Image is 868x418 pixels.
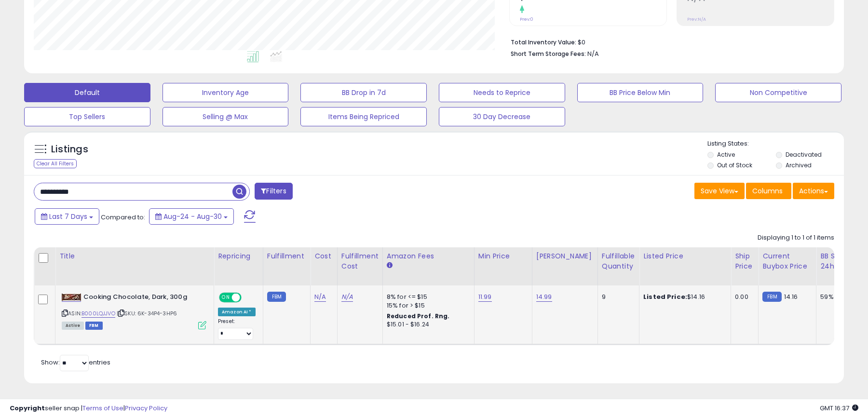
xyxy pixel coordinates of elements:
span: Compared to: [101,213,145,222]
b: Short Term Storage Fees: [511,50,586,58]
button: Default [24,83,150,102]
a: Terms of Use [82,404,123,413]
b: Total Inventory Value: [511,38,576,46]
button: Selling @ Max [163,107,289,126]
div: seller snap | | [10,404,167,413]
div: Clear All Filters [34,159,77,168]
button: BB Drop in 7d [300,83,427,102]
div: [PERSON_NAME] [536,251,594,261]
a: Privacy Policy [125,404,167,413]
div: Ship Price [735,251,754,271]
a: B000LQJJVO [81,310,115,318]
p: Listing States: [707,139,843,148]
button: Needs to Reprice [439,83,565,102]
a: 11.99 [478,292,492,302]
small: Prev: 0 [520,16,533,22]
div: Current Buybox Price [762,251,812,271]
strong: Copyright [10,404,45,413]
span: Columns [752,186,783,196]
li: $0 [511,36,827,47]
h5: Listings [51,143,88,156]
div: 59% [820,293,852,301]
div: Min Price [478,251,528,261]
b: Reduced Prof. Rng. [387,312,450,320]
button: Non Competitive [715,83,841,102]
button: Actions [793,183,834,199]
div: Title [59,251,210,261]
span: 2025-09-7 16:37 GMT [820,404,858,413]
button: Top Sellers [24,107,150,126]
span: N/A [587,49,599,58]
b: Listed Price: [643,292,687,301]
small: FBM [762,292,781,302]
div: Amazon AI * [218,308,256,316]
a: 14.99 [536,292,552,302]
div: 8% for <= $15 [387,293,467,301]
span: ON [220,294,232,302]
div: Preset: [218,318,256,340]
div: Repricing [218,251,259,261]
div: ASIN: [62,293,206,328]
div: Fulfillable Quantity [602,251,635,271]
div: Listed Price [643,251,727,261]
div: Amazon Fees [387,251,470,261]
div: BB Share 24h. [820,251,855,271]
div: Fulfillment Cost [341,251,379,271]
label: Deactivated [786,150,822,159]
div: $15.01 - $16.24 [387,321,467,329]
button: Columns [746,183,791,199]
div: Cost [314,251,333,261]
small: FBM [267,292,286,302]
button: Save View [694,183,745,199]
div: $14.16 [643,293,723,301]
span: FBM [85,322,103,330]
div: Fulfillment [267,251,306,261]
span: All listings currently available for purchase on Amazon [62,322,84,330]
button: BB Price Below Min [577,83,704,102]
span: Last 7 Days [49,212,87,221]
small: Amazon Fees. [387,261,393,270]
span: | SKU: 6K-34P4-3HP6 [117,310,177,317]
span: 14.16 [784,292,798,301]
button: 30 Day Decrease [439,107,565,126]
button: Items Being Repriced [300,107,427,126]
span: Show: entries [41,358,110,367]
small: Prev: N/A [687,16,706,22]
button: Filters [255,183,292,200]
span: OFF [240,294,256,302]
div: 0.00 [735,293,751,301]
button: Inventory Age [163,83,289,102]
img: 41GrZZIeJWL._SL40_.jpg [62,294,81,301]
div: 15% for > $15 [387,301,467,310]
button: Aug-24 - Aug-30 [149,208,234,225]
b: Cooking Chocolate, Dark, 300g [83,293,201,304]
label: Active [717,150,735,159]
label: Archived [786,161,812,169]
a: N/A [314,292,326,302]
div: Displaying 1 to 1 of 1 items [758,233,834,243]
span: Aug-24 - Aug-30 [163,212,222,221]
label: Out of Stock [717,161,752,169]
button: Last 7 Days [35,208,99,225]
div: 9 [602,293,632,301]
a: N/A [341,292,353,302]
